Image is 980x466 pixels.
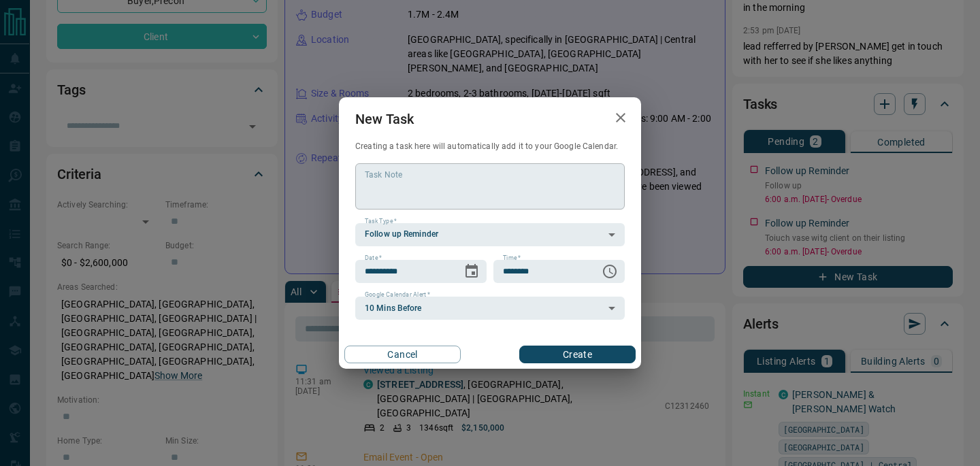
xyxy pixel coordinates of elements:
button: Cancel [344,346,461,363]
p: Creating a task here will automatically add it to your Google Calendar. [355,141,625,152]
div: 10 Mins Before [355,297,625,320]
button: Choose date, selected date is Aug 21, 2025 [458,258,485,285]
button: Choose time, selected time is 6:00 AM [596,258,623,285]
div: Follow up Reminder [355,223,625,246]
h2: New Task [339,97,430,141]
label: Google Calendar Alert [365,290,430,299]
button: Create [519,346,636,363]
label: Time [503,254,521,263]
label: Task Type [365,217,397,226]
label: Date [365,254,382,263]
